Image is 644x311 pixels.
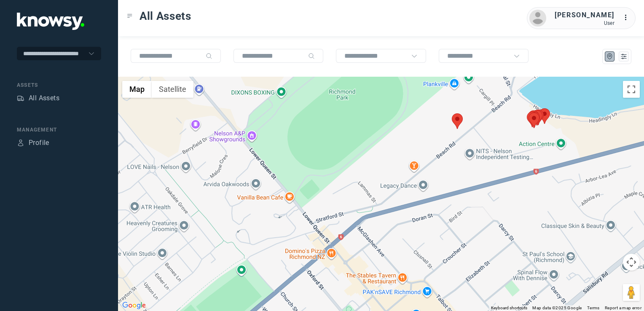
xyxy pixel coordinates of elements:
[120,300,148,311] a: Open this area in Google Maps (opens a new window)
[491,305,527,311] button: Keyboard shortcuts
[623,81,640,98] button: Toggle fullscreen view
[17,13,84,30] img: Application Logo
[17,126,101,134] div: Management
[127,13,133,19] div: Toggle Menu
[206,53,212,59] div: Search
[17,81,101,89] div: Assets
[152,81,193,98] button: Show satellite imagery
[17,94,24,102] div: Assets
[623,13,633,24] div: :
[140,8,191,24] span: All Assets
[623,14,632,21] tspan: ...
[17,93,59,103] a: AssetsAll Assets
[623,13,633,23] div: :
[29,138,49,148] div: Profile
[555,20,614,26] div: User
[308,53,315,59] div: Search
[623,284,640,301] button: Drag Pegman onto the map to open Street View
[17,139,24,147] div: Profile
[17,138,49,148] a: ProfileProfile
[29,93,59,103] div: All Assets
[620,53,628,60] div: List
[605,306,641,310] a: Report a map error
[532,306,582,310] span: Map data ©2025 Google
[120,300,148,311] img: Google
[529,10,546,27] img: avatar.png
[122,81,152,98] button: Show street map
[587,306,600,310] a: Terms (opens in new tab)
[606,53,614,60] div: Map
[623,254,640,271] button: Map camera controls
[555,10,614,20] div: [PERSON_NAME]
